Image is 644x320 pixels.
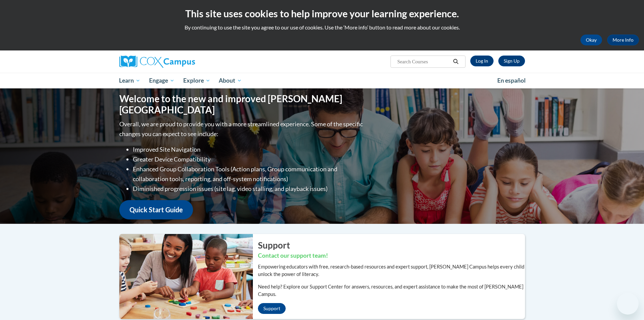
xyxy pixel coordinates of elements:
a: Log In [470,56,494,66]
a: Explore [179,73,215,88]
a: Support [258,303,286,314]
iframe: Button to launch messaging window [617,293,639,315]
p: Empowering educators with free, research-based resources and expert support, [PERSON_NAME] Campus... [258,263,525,278]
li: Diminished progression issues (site lag, video stalling, and playback issues) [133,184,364,194]
li: Improved Site Navigation [133,145,364,154]
span: Engage [149,77,174,85]
h3: Contact our support team! [258,252,525,260]
a: Engage [145,73,179,88]
a: En español [493,73,530,88]
a: Learn [115,73,145,88]
button: Search [451,58,461,66]
li: Enhanced Group Collaboration Tools (Action plans, Group communication and collaboration tools, re... [133,164,364,184]
li: Greater Device Compatibility [133,154,364,164]
a: Register [498,56,525,66]
h1: Welcome to the new and improved [PERSON_NAME][GEOGRAPHIC_DATA] [119,93,364,116]
button: Okay [580,35,602,45]
span: About [219,77,242,85]
p: Overall, we are proud to provide you with a more streamlined experience. Some of the specific cha... [119,119,364,139]
h2: Support [258,239,525,251]
span: En español [497,77,526,84]
img: ... [114,234,253,319]
a: Cox Campus [119,56,248,68]
span: Explore [183,77,210,85]
a: About [214,73,246,88]
div: Main menu [109,73,535,88]
p: By continuing to use the site you agree to our use of cookies. Use the ‘More info’ button to read... [5,24,639,31]
a: Quick Start Guide [119,200,193,219]
a: More Info [607,35,639,45]
input: Search Courses [397,58,451,66]
span: Learn [119,77,140,85]
img: Cox Campus [119,56,195,68]
p: Need help? Explore our Support Center for answers, resources, and expert assistance to make the m... [258,283,525,298]
h2: This site uses cookies to help improve your learning experience. [5,7,639,20]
